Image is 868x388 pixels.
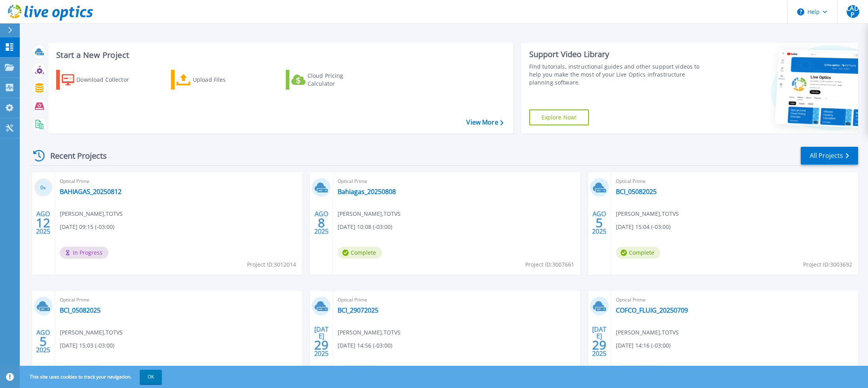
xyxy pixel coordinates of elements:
[616,296,853,304] span: Optical Prime
[803,260,852,269] span: Project ID: 3003692
[314,342,329,348] span: 29
[592,342,606,348] span: 29
[43,186,46,190] span: %
[616,247,660,259] span: Complete
[40,338,47,345] span: 5
[314,327,329,356] div: [DATE] 2025
[616,328,679,337] span: [PERSON_NAME] , TOTVS
[60,328,123,337] span: [PERSON_NAME] , TOTVS
[616,341,670,350] span: [DATE] 14:16 (-03:00)
[592,327,607,356] div: [DATE] 2025
[616,209,679,218] span: [PERSON_NAME] , TOTVS
[338,341,392,350] span: [DATE] 14:56 (-03:00)
[60,188,122,196] a: BAHIAGAS_20250812
[529,49,702,60] div: Support Video Library
[56,70,144,90] a: Download Collector
[36,208,51,237] div: AGO 2025
[286,70,374,90] a: Cloud Pricing Calculator
[616,306,688,314] a: COFCO_FLUIG_20250709
[592,208,607,237] div: AGO 2025
[314,208,329,237] div: AGO 2025
[616,188,657,196] a: BCI_05082025
[529,109,589,125] a: Explore Now!
[318,219,325,226] span: 8
[529,63,702,86] div: Find tutorials, instructional guides and other support videos to help you make the most of your L...
[193,72,256,88] div: Upload Files
[60,177,297,186] span: Optical Prime
[247,260,296,269] span: Project ID: 3012014
[338,177,575,186] span: Optical Prime
[338,306,378,314] a: BCI_29072025
[171,70,259,90] a: Upload Files
[60,223,114,231] span: [DATE] 09:15 (-03:00)
[338,209,401,218] span: [PERSON_NAME] , TOTVS
[338,328,401,337] span: [PERSON_NAME] , TOTVS
[22,370,162,384] span: This site uses cookies to track your navigation.
[616,177,853,186] span: Optical Prime
[338,296,575,304] span: Optical Prime
[140,370,162,384] button: OK
[30,146,118,165] div: Recent Projects
[76,72,140,88] div: Download Collector
[36,219,50,226] span: 12
[60,296,297,304] span: Optical Prime
[466,119,503,126] a: View More
[60,341,114,350] span: [DATE] 15:03 (-03:00)
[338,188,396,196] a: Bahiagas_20250808
[60,306,101,314] a: BCI_05082025
[308,72,371,88] div: Cloud Pricing Calculator
[616,223,670,231] span: [DATE] 15:04 (-03:00)
[525,260,574,269] span: Project ID: 3007661
[60,247,108,259] span: In Progress
[338,247,382,259] span: Complete
[596,219,603,226] span: 5
[338,223,392,231] span: [DATE] 10:08 (-03:00)
[36,327,51,356] div: AGO 2025
[801,147,858,165] a: All Projects
[60,209,123,218] span: [PERSON_NAME] , TOTVS
[847,5,859,18] span: LADP
[56,51,503,60] h3: Start a New Project
[34,183,53,192] h3: 0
